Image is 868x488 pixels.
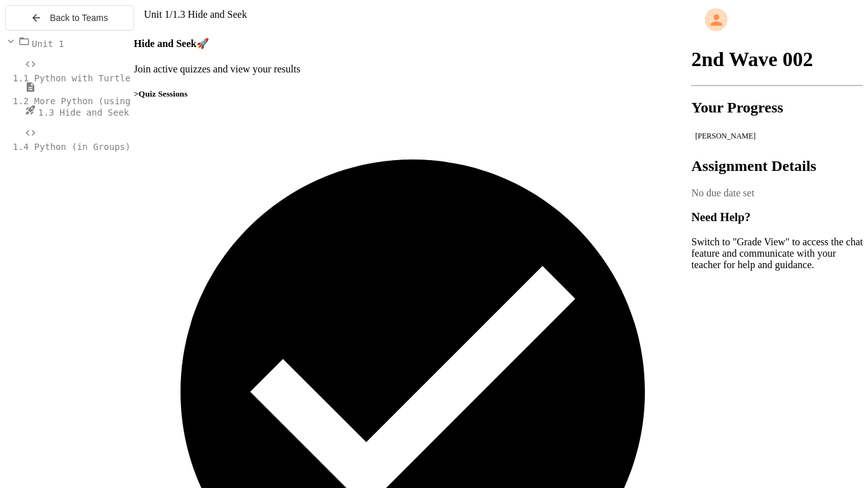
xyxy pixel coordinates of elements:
span: 1.1 Python with Turtle [13,73,130,83]
span: Unit 1 [32,39,64,49]
h2: Assignment Details [691,158,863,175]
p: Join active quizzes and view your results [134,64,692,75]
div: My Account [691,5,863,34]
div: No due date set [691,187,863,199]
div: [PERSON_NAME] [695,132,859,141]
p: Switch to "Grade View" to access the chat feature and communicate with your teacher for help and ... [691,236,863,271]
span: Back to Teams [50,13,108,23]
h3: Need Help? [691,210,863,224]
button: Back to Teams [5,5,134,30]
h4: Hide and Seek 🚀 [134,37,692,50]
h1: 2nd Wave 002 [691,48,863,71]
span: 1.3 Hide and Seek [38,107,129,118]
span: / [170,9,172,20]
span: 1.3 Hide and Seek [172,9,247,20]
span: 1.4 Python (in Groups) [13,142,130,152]
h2: Your Progress [691,99,863,116]
h5: > Quiz Sessions [134,89,692,99]
span: 1.2 More Python (using Turtle) [13,96,173,106]
span: Unit 1 [144,9,170,20]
